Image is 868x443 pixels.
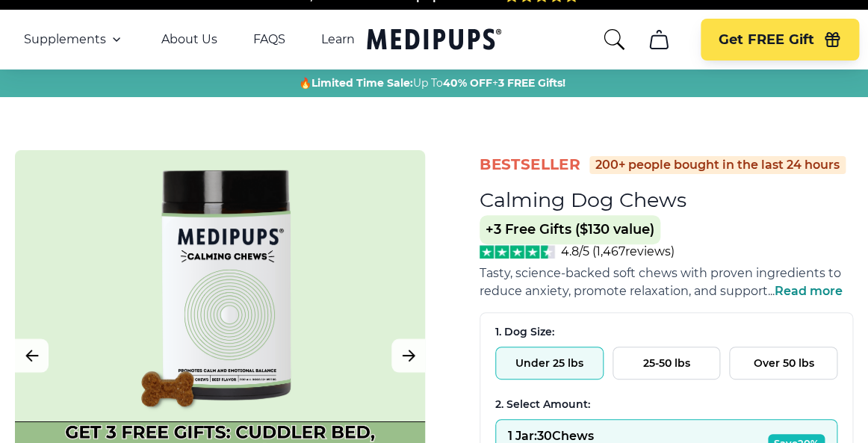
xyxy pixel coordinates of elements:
button: 25-50 lbs [613,347,721,380]
span: Made In The [GEOGRAPHIC_DATA] from domestic & globally sourced ingredients [186,4,683,18]
button: Supplements [24,31,125,49]
div: 200+ people bought in the last 24 hours [589,156,846,174]
button: cart [641,22,677,58]
a: FAQS [253,32,285,47]
span: Tasty, science-backed soft chews with proven ingredients to [480,266,841,280]
a: About Us [161,32,217,47]
span: Read more [775,284,843,298]
span: ... [768,284,843,298]
button: Get FREE Gift [701,19,859,61]
span: reduce anxiety, promote relaxation, and support [480,284,768,298]
span: +3 Free Gifts ($130 value) [480,215,660,244]
span: 🔥 Up To + [299,75,565,90]
img: Stars - 4.8 [480,245,555,258]
a: Learn [321,32,355,47]
h1: Calming Dog Chews [480,188,686,212]
span: 4.8/5 ( 1,467 reviews) [561,244,675,258]
button: Previous Image [15,338,49,372]
span: Supplements [24,32,106,47]
a: Medipups [367,25,501,56]
button: Under 25 lbs [495,347,604,380]
button: search [602,28,626,52]
span: Get FREE Gift [719,31,814,49]
button: Over 50 lbs [729,347,837,380]
span: BestSeller [480,155,580,175]
div: 2. Select Amount: [495,397,837,412]
div: 1 Jar : 30 Chews [508,429,594,443]
div: 1. Dog Size: [495,325,837,339]
button: Next Image [391,338,425,372]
